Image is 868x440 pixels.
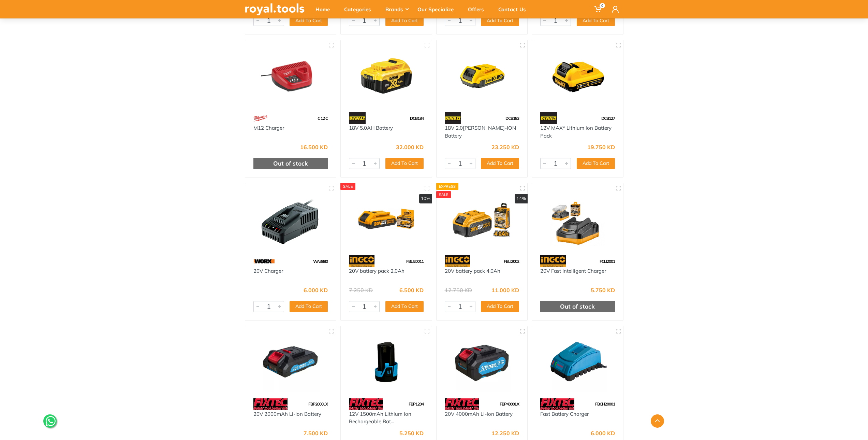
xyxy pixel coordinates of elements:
[318,116,328,121] span: C 12 C
[347,189,426,249] img: Royal Tools - 20V battery pack 2.0Ah
[443,46,521,105] img: Royal Tools - 18V 2.0AH LI-ION Battery
[313,259,328,264] span: WA3880
[436,183,459,190] div: Express
[600,3,605,8] span: 0
[410,116,424,121] span: DCB184
[515,194,528,203] div: 14%
[349,255,374,267] img: 91.webp
[245,3,305,15] img: royal.tools Logo
[399,287,424,293] div: 6.500 KD
[349,125,393,131] a: 18V 5.0AH Battery
[445,125,516,139] a: 18V 2.0[PERSON_NAME]-ION Battery
[436,191,451,198] div: SALE
[445,255,470,267] img: 91.webp
[304,430,328,436] div: 7.500 KD
[409,401,424,407] span: FBP1204
[253,125,284,131] a: M12 Charger
[491,287,519,293] div: 11.000 KD
[290,301,328,312] button: Add To Cart
[540,125,612,139] a: 12V MAX* Lithium Ion Battery Pack
[385,301,424,312] button: Add To Cart
[253,112,268,124] img: 68.webp
[304,287,328,293] div: 6.000 KD
[481,15,519,26] button: Add To Cart
[253,398,288,410] img: 115.webp
[406,259,424,264] span: FBLI20011
[481,158,519,169] button: Add To Cart
[349,112,366,124] img: 45.webp
[591,287,615,293] div: 5.750 KD
[251,189,330,249] img: Royal Tools - 20V Charger
[443,332,521,392] img: Royal Tools - 20V 4000mAh Li-Ion Battery
[253,411,321,417] a: 20V 2000mAh Li-Ion Battery
[385,158,424,169] button: Add To Cart
[396,144,424,150] div: 32.000 KD
[540,255,566,267] img: 91.webp
[601,116,615,121] span: DCB127
[538,189,617,249] img: Royal Tools - 20V Fast Intelligent Charger
[443,189,521,249] img: Royal Tools - 20V battery pack 4.0Ah
[340,183,355,190] div: SALE
[491,430,519,436] div: 12.250 KD
[445,268,500,274] a: 20V battery pack 4.0Ah
[540,411,589,417] a: Fast Battery Charger
[445,411,513,417] a: 20V 4000mAh Li-Ion Battery
[349,411,411,425] a: 12V 1500mAh Lithium Ion Rechargeable Bat...
[347,332,426,392] img: Royal Tools - 12V 1500mAh Lithium Ion Rechargeable Battery
[251,332,330,392] img: Royal Tools - 20V 2000mAh Li-Ion Battery
[505,116,519,121] span: DCB183
[595,401,615,407] span: FBCH20001
[399,430,424,436] div: 5.250 KD
[311,2,339,16] div: Home
[600,259,615,264] span: FCLI2001
[349,398,383,410] img: 115.webp
[349,287,373,293] div: 7.250 KD
[463,2,494,16] div: Offers
[494,2,535,16] div: Contact Us
[347,46,426,105] img: Royal Tools - 18V 5.0AH Battery
[253,158,328,169] div: Out of stock
[445,112,461,124] img: 45.webp
[419,194,432,203] div: 10%
[385,15,424,26] button: Add To Cart
[538,332,617,392] img: Royal Tools - Fast Battery Charger
[253,268,283,274] a: 20V Charger
[308,401,328,407] span: FBP2000LX
[538,46,617,105] img: Royal Tools - 12V MAX* Lithium Ion Battery Pack
[251,46,330,105] img: Royal Tools - M12 Charger
[540,398,574,410] img: 115.webp
[591,430,615,436] div: 6.000 KD
[481,301,519,312] button: Add To Cart
[577,158,615,169] button: Add To Cart
[253,255,275,267] img: 97.webp
[540,268,606,274] a: 20V Fast Intelligent Charger
[381,2,413,16] div: Brands
[290,15,328,26] button: Add To Cart
[587,144,615,150] div: 19.750 KD
[491,144,519,150] div: 23.250 KD
[540,112,557,124] img: 45.webp
[413,2,463,16] div: Our Specialize
[349,268,404,274] a: 20V battery pack 2.0Ah
[445,287,472,293] div: 12.750 KD
[445,398,479,410] img: 115.webp
[500,401,519,407] span: FBP4000LX
[300,144,328,150] div: 16.500 KD
[339,2,381,16] div: Categories
[504,259,519,264] span: FBLI2002
[540,301,615,312] div: Out of stock
[577,15,615,26] button: Add To Cart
